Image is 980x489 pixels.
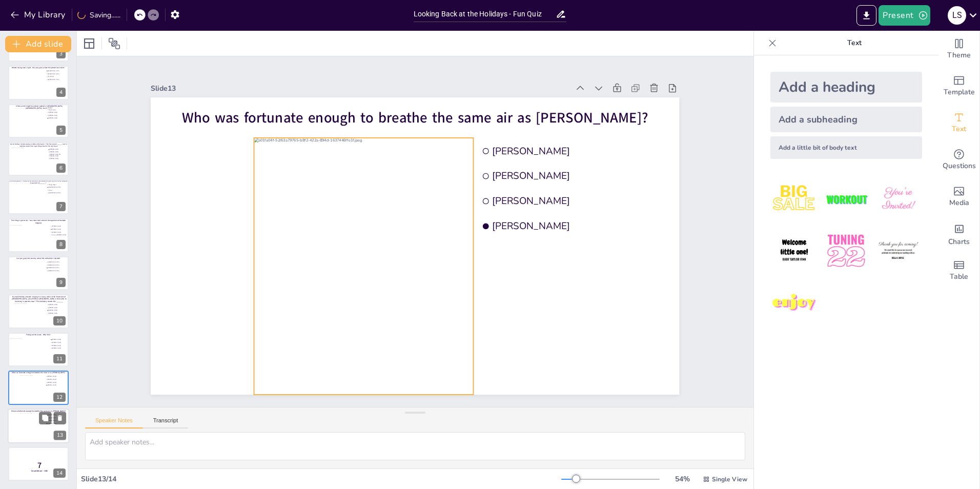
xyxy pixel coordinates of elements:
span: [PERSON_NAME] [493,195,675,208]
img: 1.jpeg [770,175,818,223]
span: [PERSON_NAME] [49,312,69,314]
div: 4 [8,66,69,99]
div: L S [948,6,966,25]
span: Fun things I got to do.. “saw some cool animals: Orang-oetans & Komodo dragons) [11,219,66,224]
span: Breath-taking views, right.. Can you guess where this photo was taken? [12,67,65,69]
button: Transcript [143,417,189,429]
img: 2.jpeg [822,175,870,223]
div: 5 [8,104,69,138]
div: 6 [8,142,69,176]
div: Layout [81,35,97,52]
span: Can you guess the country where this cathedral is located? [16,257,60,259]
span: Not all holidays involve sipping cocktails at the beach. This time around _______ had to dedicate... [10,143,67,147]
div: 4 [56,88,66,97]
span: Questions [943,160,976,172]
img: 6.jpeg [874,227,922,275]
div: 10 [53,316,66,325]
button: Duplicate Slide [39,412,51,424]
span: [PERSON_NAME] [49,310,69,311]
span: [PERSON_NAME] [493,170,675,182]
div: Add a heading [770,72,922,103]
div: 5 [56,126,66,135]
div: Add images, graphics, shapes or video [938,178,979,215]
div: 10 [8,294,69,328]
div: Add a subheading [770,107,922,132]
div: 12 [53,393,66,402]
span: Position [108,37,120,50]
span: Fenna ten [PERSON_NAME] [52,234,68,236]
span: Text [952,124,966,135]
span: Theme [947,50,971,61]
span: [PERSON_NAME]: “I went to an Island in [GEOGRAPHIC_DATA], and to my surprise it was full of________” [9,180,67,184]
button: My Library [8,7,70,23]
span: Table [950,271,968,282]
div: Add ready made slides [938,68,979,105]
span: 7 [37,460,42,471]
div: Add a table [938,252,979,289]
span: [PERSON_NAME] [52,348,68,349]
img: 7.jpeg [770,279,818,327]
div: 3 [56,49,66,58]
span: [PERSON_NAME] [493,145,675,157]
div: Add text boxes [938,105,979,141]
div: 13 [54,431,66,440]
button: Add slide [5,36,71,52]
input: Insert title [414,7,556,22]
img: 5.jpeg [822,227,870,275]
span: Taking on the waves. Who’ this? [26,334,50,336]
div: Get real-time input from your audience [938,141,979,178]
span: Single View [712,475,747,483]
div: 13 [8,409,69,443]
div: Saving...... [77,10,120,20]
div: 8 [56,240,66,249]
button: L S [948,5,966,26]
span: Who was fortunate enough to breathe the same air as [PERSON_NAME]? [12,372,65,374]
span: Media [949,197,969,209]
span: Who was fortunate enough to breathe the same air as [PERSON_NAME]? [11,410,66,412]
div: Add charts and graphs [938,215,979,252]
button: Present [879,5,930,26]
span: My ideal holiday includes “staying in a luxury cabin in the mountains of [GEOGRAPHIC_DATA], [US_S... [12,295,67,302]
span: Countdown - title [31,470,48,473]
div: 9 [8,256,69,290]
div: 7 [8,180,69,214]
span: [PERSON_NAME] [50,158,68,159]
button: Speaker Notes [85,417,143,429]
div: 6 [56,164,66,173]
span: Who was fortunate enough to breathe the same air as [PERSON_NAME]? [182,108,648,127]
img: 3.jpeg [874,175,922,223]
div: 9 [56,278,66,287]
div: 11 [8,333,69,366]
div: 8 [8,218,69,252]
div: Change the overall theme [938,31,979,68]
span: Charts [948,236,970,248]
div: 14 [8,447,69,481]
img: 4.jpeg [770,227,818,275]
div: 12 [8,371,69,404]
div: 54 % [670,474,695,484]
div: Slide 13 / 14 [81,474,561,484]
div: 11 [53,354,66,363]
div: Add a little bit of body text [770,136,922,159]
span: Template [944,87,975,98]
span: [PERSON_NAME] [493,219,675,232]
button: Export to PowerPoint [856,5,876,26]
div: 14 [53,468,66,478]
button: Delete Slide [54,412,66,424]
div: 7 [56,202,66,211]
div: Slide 13 [151,84,568,93]
span: A fancy witch might have been spotted in [GEOGRAPHIC_DATA] ([GEOGRAPHIC_DATA]), but by WHO? [16,105,63,109]
p: Text [781,31,928,55]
